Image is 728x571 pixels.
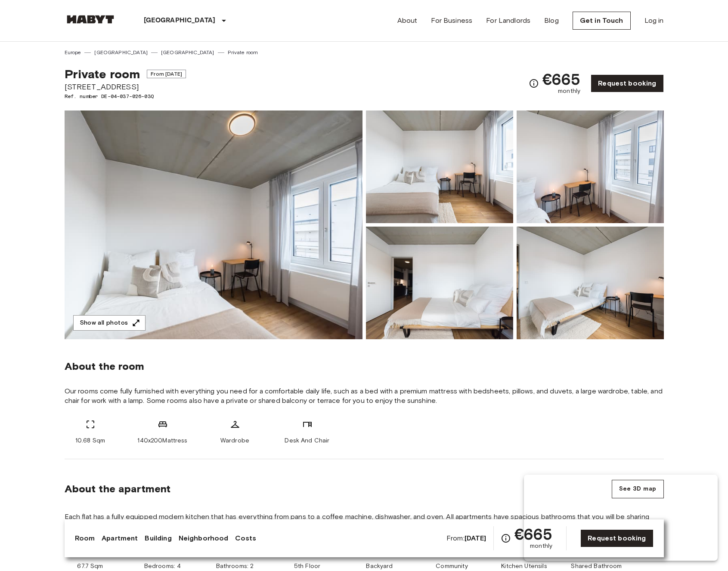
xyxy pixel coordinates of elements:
span: From: [446,534,486,543]
span: monthly [558,87,580,95]
a: Private room [228,49,258,56]
span: Bedrooms: 4 [144,562,181,571]
img: Habyt [65,15,116,24]
a: Get in Touch [573,12,631,30]
b: [DATE] [465,534,486,542]
span: 5th Floor [294,562,320,571]
a: Apartment [102,533,138,543]
span: Backyard [366,562,393,571]
span: Desk And Chair [285,436,329,445]
a: About [397,15,418,26]
p: [GEOGRAPHIC_DATA] [144,15,216,26]
span: About the apartment [65,482,171,495]
span: 10.68 Sqm [75,436,105,445]
img: Picture of unit DE-04-037-026-03Q [366,227,513,339]
span: Wardrobe [220,436,249,445]
svg: Check cost overview for full price breakdown. Please note that discounts apply to new joiners onl... [529,78,539,89]
span: Each flat has a fully equipped modern kitchen that has everything from pans to a coffee machine, ... [65,512,664,531]
button: Show all photos [73,315,146,331]
a: For Business [431,15,472,26]
span: Our rooms come fully furnished with everything you need for a comfortable daily life, such as a b... [65,387,664,405]
span: Bathrooms: 2 [216,562,254,571]
a: [GEOGRAPHIC_DATA] [94,49,148,56]
span: [STREET_ADDRESS] [65,81,186,92]
span: Shared Bathroom [571,562,622,571]
span: Private room [65,67,140,81]
span: Kitchen Utensils [501,562,547,571]
img: Picture of unit DE-04-037-026-03Q [517,111,664,223]
a: Europe [65,49,81,56]
a: Building [145,533,171,543]
a: Neighborhood [179,533,229,543]
a: Request booking [591,74,663,92]
span: Ref. number DE-04-037-026-03Q [65,92,186,100]
span: €665 [514,526,553,542]
span: From [DATE] [147,70,186,78]
span: About the room [65,360,664,373]
a: Blog [544,15,559,26]
img: Marketing picture of unit DE-04-037-026-03Q [65,111,362,339]
a: Room [75,533,95,543]
a: Costs [235,533,256,543]
span: €665 [542,71,581,87]
a: For Landlords [486,15,530,26]
svg: Check cost overview for full price breakdown. Please note that discounts apply to new joiners onl... [501,533,511,543]
img: Picture of unit DE-04-037-026-03Q [366,111,513,223]
span: 140x200Mattress [137,436,187,445]
img: Picture of unit DE-04-037-026-03Q [517,227,664,339]
a: Log in [644,15,664,26]
span: 67.7 Sqm [77,562,103,571]
a: [GEOGRAPHIC_DATA] [161,49,214,56]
